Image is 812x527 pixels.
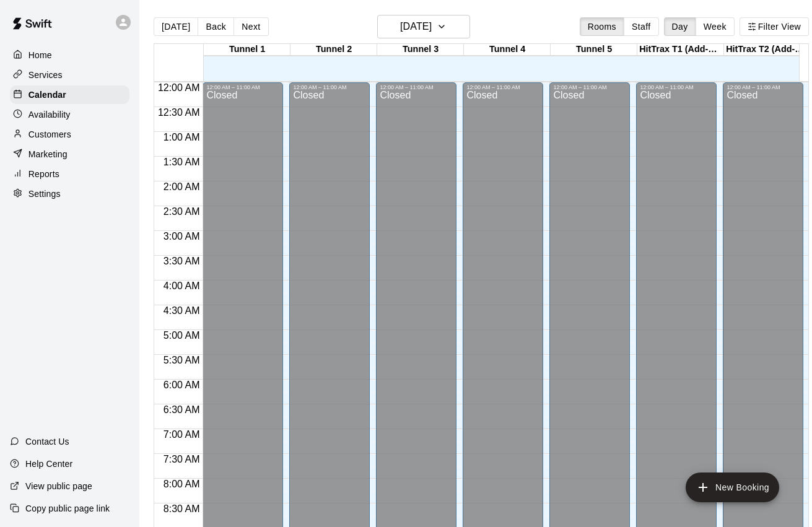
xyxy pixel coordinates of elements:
a: Calendar [10,85,129,104]
span: 2:30 AM [160,206,203,217]
span: 7:00 AM [160,429,203,440]
p: Reports [28,168,59,180]
button: Week [696,17,735,36]
p: Customers [28,128,71,141]
p: View public page [25,480,92,492]
button: Staff [624,17,659,36]
span: 1:30 AM [160,157,203,167]
button: Day [664,17,696,36]
button: Back [198,17,234,36]
span: 3:30 AM [160,256,203,266]
button: [DATE] [154,17,198,36]
span: 3:00 AM [160,231,203,242]
div: 12:00 AM – 11:00 AM [553,84,626,90]
span: 8:00 AM [160,479,203,489]
a: Home [10,46,129,64]
span: 2:00 AM [160,181,203,192]
div: 12:00 AM – 11:00 AM [640,84,713,90]
p: Calendar [28,89,66,101]
p: Home [28,49,52,61]
p: Services [28,69,63,81]
span: 8:30 AM [160,503,203,514]
a: Settings [10,185,129,203]
button: [DATE] [377,15,470,38]
p: Copy public page link [25,502,110,515]
a: Marketing [10,145,129,163]
span: 5:30 AM [160,355,203,365]
div: 12:00 AM – 11:00 AM [380,84,453,90]
div: Tunnel 4 [464,44,551,56]
span: 12:00 AM [155,82,203,93]
div: Tunnel 3 [377,44,464,56]
div: 12:00 AM – 11:00 AM [727,84,800,90]
a: Services [10,66,129,84]
h6: [DATE] [400,18,432,35]
button: Next [234,17,268,36]
div: HitTrax T1 (Add-On Service) [637,44,724,56]
p: Marketing [28,148,68,160]
div: 12:00 AM – 11:00 AM [466,84,539,90]
p: Help Center [25,458,72,470]
p: Availability [28,108,71,121]
span: 1:00 AM [160,132,203,142]
a: Customers [10,125,129,144]
a: Availability [10,105,129,124]
span: 6:30 AM [160,404,203,415]
button: add [686,473,779,502]
div: HitTrax T2 (Add-On Service) [724,44,811,56]
span: 5:00 AM [160,330,203,341]
p: Settings [28,188,61,200]
span: 7:30 AM [160,454,203,464]
button: Filter View [740,17,809,36]
span: 4:00 AM [160,281,203,291]
p: Contact Us [25,435,69,448]
div: Tunnel 2 [290,44,377,56]
div: Tunnel 1 [204,44,290,56]
button: Rooms [580,17,624,36]
span: 12:30 AM [155,107,203,118]
span: 4:30 AM [160,305,203,316]
span: 6:00 AM [160,380,203,390]
div: 12:00 AM – 11:00 AM [206,84,279,90]
a: Reports [10,165,129,183]
div: Tunnel 5 [551,44,637,56]
div: 12:00 AM – 11:00 AM [293,84,366,90]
